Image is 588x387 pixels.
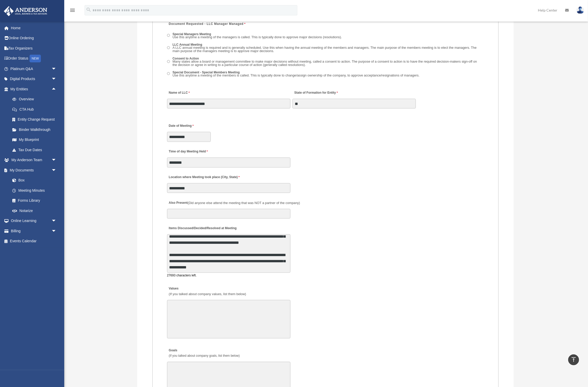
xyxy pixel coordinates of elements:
a: Notarize [7,206,64,216]
label: Items Discussed/Decided/Resolved at Meeting [167,225,238,232]
span: arrow_drop_down [51,165,62,176]
span: arrow_drop_down [51,74,62,84]
span: (If you talked about company goals, list them below) [169,354,240,357]
span: arrow_drop_down [51,226,62,236]
div: NEW [30,55,41,62]
span: arrow_drop_down [51,155,62,166]
a: Binder Walkthrough [7,124,64,135]
img: User Pic [576,6,584,14]
span: A LLC annual meeting is required and is generally scheduled. Use this when having the annual meet... [172,46,476,53]
label: LLC Annual Meeting [171,43,484,54]
a: Overview [7,94,64,104]
a: Tax Organizers [4,43,64,53]
a: My Blueprint [7,135,64,145]
span: Document Requested - LLC Manager Managed [169,22,244,26]
a: Online Learningarrow_drop_down [4,216,64,226]
a: My Anderson Teamarrow_drop_down [4,155,64,165]
a: Online Ordering [4,33,64,43]
i: menu [69,7,76,13]
a: Entity Change Request [7,114,64,125]
a: CTA Hub [7,104,64,114]
a: Tax Due Dates [7,145,64,155]
span: Many states allow a board or management committee to make major decisions without meeting, called... [172,60,477,67]
a: Box [7,175,64,186]
span: Use this anytime a meeting of the managers is called. This is typically done to approve major dec... [172,35,342,39]
i: vertical_align_top [571,356,577,363]
a: vertical_align_top [568,354,579,365]
a: Billingarrow_drop_down [4,226,64,236]
label: Goals [167,347,241,360]
a: Order StatusNEW [4,53,64,64]
a: Forms Library [7,196,64,206]
a: Events Calendar [4,236,64,246]
label: Also Present [167,199,301,206]
label: Location where Meeting took place (City, State) [167,174,241,181]
img: Anderson Advisors Platinum Portal [2,6,49,16]
label: Name of LLC [167,90,191,96]
label: Special Managers Meeting [171,32,344,40]
label: State of Formation for Entity [292,90,339,96]
a: Meeting Minutes [7,185,62,196]
a: menu [69,9,76,13]
a: My Documentsarrow_drop_down [4,165,64,175]
span: arrow_drop_down [51,64,62,74]
span: (If you talked about company values, list them below) [169,292,246,296]
a: Platinum Q&Aarrow_drop_down [4,64,64,74]
span: Use this anytime a meeting of the members is called. This is typically done to change/assign owne... [172,73,419,77]
span: arrow_drop_down [51,216,62,226]
i: search [86,7,91,13]
span: arrow_drop_up [51,84,62,94]
a: Digital Productsarrow_drop_down [4,74,64,84]
label: Date of Meeting [167,123,216,130]
label: Time of day Meeting Held [167,148,216,155]
span: (Did anyone else attend the meeting that was NOT a partner of the company) [188,201,300,205]
div: 27693 characters left. [167,273,290,278]
a: My Entitiesarrow_drop_up [4,84,64,94]
a: Home [4,23,64,33]
label: Values [167,285,247,297]
label: Special Document - Special Members Meeting [171,70,421,78]
label: Consent to Action [171,56,484,68]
